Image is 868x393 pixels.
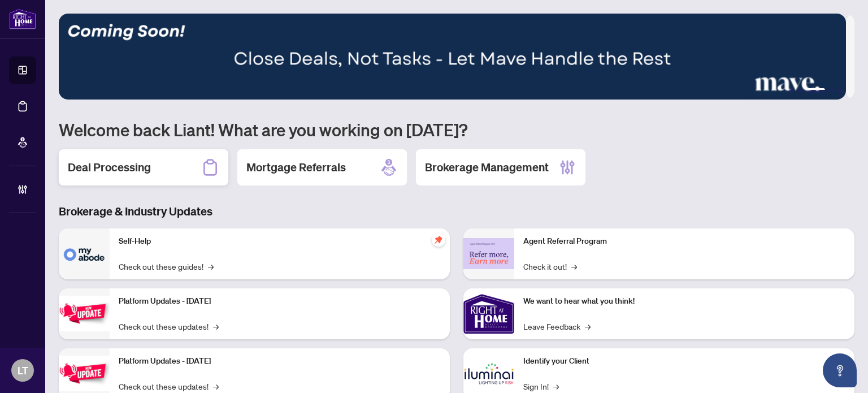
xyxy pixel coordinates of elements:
[213,320,219,332] span: →
[119,260,214,273] a: Check out these guides!→
[59,14,846,100] img: Slide 2
[213,380,219,392] span: →
[119,355,441,368] p: Platform Updates - [DATE]
[789,88,793,93] button: 1
[523,295,845,308] p: We want to hear what you think!
[425,159,549,175] h2: Brokerage Management
[463,288,514,339] img: We want to hear what you think!
[432,233,445,247] span: pushpin
[59,228,110,279] img: Self-Help
[807,88,825,93] button: 3
[463,238,514,269] img: Agent Referral Program
[119,320,219,332] a: Check out these updates!→
[119,380,219,392] a: Check out these updates!→
[59,204,854,219] h3: Brokerage & Industry Updates
[585,320,591,332] span: →
[18,362,28,378] span: LT
[59,119,854,140] h1: Welcome back Liant! What are you working on [DATE]?
[119,235,441,248] p: Self-Help
[208,260,214,273] span: →
[119,295,441,308] p: Platform Updates - [DATE]
[523,260,577,273] a: Check it out!→
[798,88,802,93] button: 2
[823,353,857,387] button: Open asap
[59,296,110,331] img: Platform Updates - July 21, 2025
[246,159,346,175] h2: Mortgage Referrals
[553,380,559,392] span: →
[9,8,36,29] img: logo
[523,355,845,368] p: Identify your Client
[59,356,110,391] img: Platform Updates - July 8, 2025
[839,88,843,93] button: 5
[571,260,577,273] span: →
[68,159,151,175] h2: Deal Processing
[523,320,591,332] a: Leave Feedback→
[523,380,559,392] a: Sign In!→
[830,88,834,93] button: 4
[523,235,845,248] p: Agent Referral Program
